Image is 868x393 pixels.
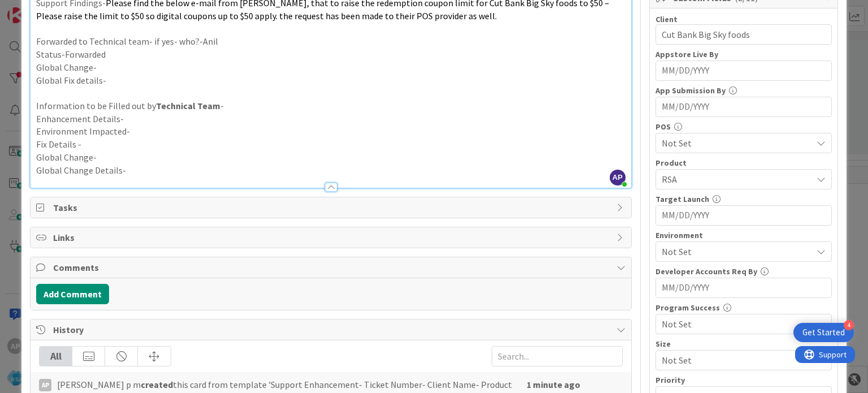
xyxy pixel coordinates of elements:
[656,50,832,58] div: Appstore Live By
[662,97,826,116] input: MM/DD/YYYY
[36,138,625,151] p: Fix Details -
[656,123,832,131] div: POS
[527,379,580,390] b: 1 minute ago
[610,170,626,185] span: AP
[24,2,51,15] span: Support
[36,113,625,126] p: Enhancement Details-
[36,35,625,48] p: Forwarded to Technical team- if yes- who?-Anil
[36,100,625,113] p: Information to be Filled out by -
[656,231,832,239] div: Environment
[656,14,678,24] label: Client
[656,376,832,384] div: Priority
[39,379,51,391] div: Ap
[662,352,806,368] span: Not Set
[156,100,220,111] strong: Technical Team
[662,278,826,297] input: MM/DD/YYYY
[36,48,625,61] p: Status-Forwarded
[656,87,832,94] div: App Submission By
[53,323,610,336] span: History
[53,261,610,274] span: Comments
[36,284,109,304] button: Add Comment
[492,346,623,366] input: Search...
[802,327,845,338] div: Get Started
[656,195,832,203] div: Target Launch
[656,159,832,167] div: Product
[656,304,832,312] div: Program Success
[36,61,625,74] p: Global Change-
[662,245,812,258] span: Not Set
[141,379,173,390] b: created
[53,231,610,244] span: Links
[662,317,812,331] span: Not Set
[656,340,832,348] div: Size
[656,267,832,275] div: Developer Accounts Req By
[793,323,854,342] div: Open Get Started checklist, remaining modules: 4
[844,320,854,330] div: 4
[662,136,812,150] span: Not Set
[36,125,625,138] p: Environment Impacted-
[36,74,625,87] p: Global Fix details-
[662,61,826,80] input: MM/DD/YYYY
[36,151,625,164] p: Global Change-
[53,201,610,214] span: Tasks
[662,206,826,225] input: MM/DD/YYYY
[40,347,72,366] div: All
[662,172,812,186] span: RSA
[36,164,625,177] p: Global Change Details-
